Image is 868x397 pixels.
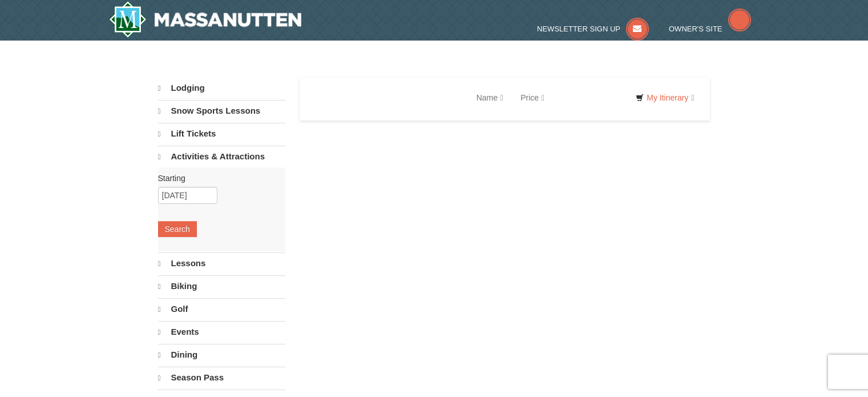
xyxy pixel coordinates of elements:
a: Owner's Site [669,25,751,33]
a: Activities & Attractions [158,146,285,167]
a: Lodging [158,78,285,99]
a: Massanutten Resort [109,1,302,38]
a: Price [512,86,553,109]
a: Biking [158,275,285,297]
a: Events [158,321,285,343]
a: Snow Sports Lessons [158,100,285,122]
a: Newsletter Sign Up [537,25,649,33]
a: Dining [158,344,285,366]
a: Name [468,86,512,109]
label: Starting [158,173,277,184]
a: Lessons [158,252,285,274]
a: Golf [158,298,285,320]
a: Lift Tickets [158,123,285,145]
a: My Itinerary [628,89,701,106]
button: Search [158,221,197,237]
a: Season Pass [158,367,285,388]
img: Massanutten Resort Logo [109,1,302,38]
span: Newsletter Sign Up [537,25,620,33]
span: Owner's Site [669,25,722,33]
